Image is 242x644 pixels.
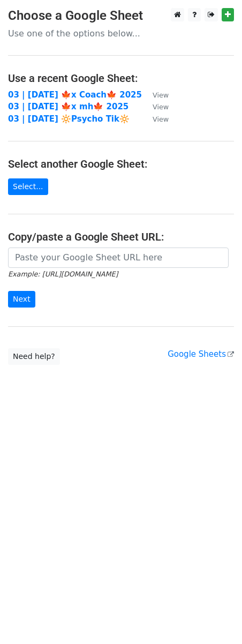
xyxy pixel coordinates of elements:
small: Example: [URL][DOMAIN_NAME] [8,270,118,278]
a: 03 | [DATE] 🔆Psycho Tik🔆 [8,114,130,124]
a: 03 | [DATE] 🍁x Coach🍁 2025 [8,90,142,100]
a: Select... [8,178,48,195]
h4: Select another Google Sheet: [8,158,234,170]
input: Next [8,291,35,308]
a: View [142,102,169,111]
small: View [153,103,169,111]
h3: Choose a Google Sheet [8,8,234,24]
p: Use one of the options below... [8,28,234,39]
a: View [142,114,169,124]
a: View [142,90,169,100]
small: View [153,91,169,99]
a: 03 | [DATE] 🍁x mh🍁 2025 [8,102,128,111]
a: Google Sheets [168,349,234,359]
h4: Copy/paste a Google Sheet URL: [8,230,234,243]
small: View [153,115,169,123]
a: Need help? [8,348,60,365]
h4: Use a recent Google Sheet: [8,72,234,85]
input: Paste your Google Sheet URL here [8,248,229,268]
